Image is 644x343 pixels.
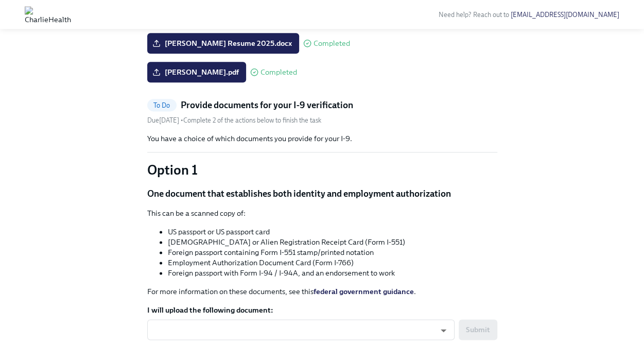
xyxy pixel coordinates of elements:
p: For more information on these documents, see this . [147,286,497,297]
label: [PERSON_NAME].pdf [147,62,246,82]
span: To Do [147,101,177,109]
span: Need help? Reach out to [439,11,619,19]
p: This can be a scanned copy of: [147,208,497,218]
label: [PERSON_NAME] Resume 2025.docx [147,33,299,54]
img: CharlieHealth [25,6,71,23]
a: federal government guidance [314,287,414,296]
div: • Complete 2 of the actions below to finish the task [147,115,321,125]
p: Option 1 [147,161,497,179]
li: US passport or US passport card [168,227,497,237]
p: You have a choice of which documents you provide for your I-9. [147,133,497,144]
li: Foreign passport containing Form I-551 stamp/printed notation [168,247,497,258]
div: ​ [147,319,455,340]
span: Completed [314,40,350,47]
li: Foreign passport with Form I-94 / I-94A, and an endorsement to work [168,268,497,278]
li: Employment Authorization Document Card (Form I-766) [168,258,497,268]
span: [PERSON_NAME].pdf [154,67,239,77]
span: Completed [260,68,297,76]
h5: Provide documents for your I-9 verification [181,99,353,111]
p: One document that establishes both identity and employment authorization [147,187,497,200]
span: Friday, September 5th 2025, 7:00 am [147,116,181,124]
label: I will upload the following document: [147,305,497,315]
span: [PERSON_NAME] Resume 2025.docx [154,38,292,48]
a: To DoProvide documents for your I-9 verificationDue[DATE] •Complete 2 of the actions below to fin... [147,99,497,125]
li: [DEMOGRAPHIC_DATA] or Alien Registration Receipt Card (Form I-551) [168,237,497,247]
a: [EMAIL_ADDRESS][DOMAIN_NAME] [511,11,619,19]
